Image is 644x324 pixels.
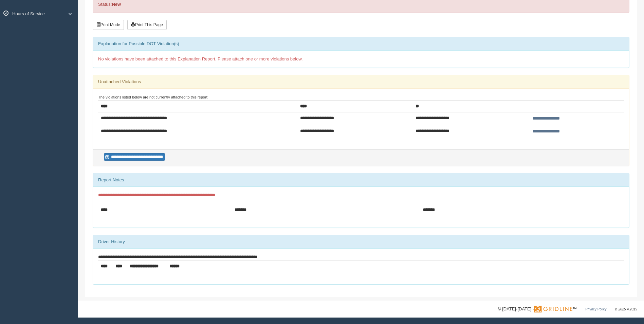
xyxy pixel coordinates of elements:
[98,95,208,99] small: The violations listed below are not currently attached to this report:
[93,37,629,51] div: Explanation for Possible DOT Violation(s)
[615,307,637,311] span: v. 2025.4.2019
[98,56,303,61] span: No violations have been attached to this Explanation Report. Please attach one or more violations...
[93,20,124,30] button: Print Mode
[585,307,606,311] a: Privacy Policy
[93,235,629,249] div: Driver History
[534,306,572,312] img: Gridline
[498,306,637,313] div: © [DATE]-[DATE] - ™
[93,173,629,187] div: Report Notes
[93,75,629,89] div: Unattached Violations
[112,2,121,7] strong: New
[127,20,167,30] button: Print This Page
